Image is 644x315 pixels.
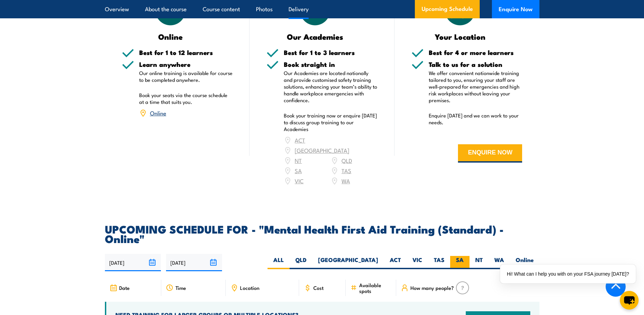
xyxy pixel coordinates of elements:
[266,33,364,40] h3: Our Academies
[359,282,391,294] span: Available spots
[410,285,454,291] span: How many people?
[384,256,407,269] label: ACT
[458,144,522,163] button: ENQUIRE NOW
[407,256,428,269] label: VIC
[119,285,130,291] span: Date
[411,33,509,40] h3: Your Location
[105,254,161,271] input: From date
[284,112,378,132] p: Book your training now or enquire [DATE] to discuss group training to our Academies
[284,61,378,68] h5: Book straight in
[284,49,378,56] h5: Best for 1 to 3 learners
[429,112,522,126] p: Enquire [DATE] and we can work to your needs.
[166,254,222,271] input: To date
[428,256,450,269] label: TAS
[284,70,378,104] p: Our Academies are located nationally and provide customised safety training solutions, enhancing ...
[139,49,233,56] h5: Best for 1 to 12 learners
[290,256,312,269] label: QLD
[312,256,384,269] label: [GEOGRAPHIC_DATA]
[429,49,522,56] h5: Best for 4 or more learners
[429,61,522,68] h5: Talk to us for a solution
[429,70,522,104] p: We offer convenient nationwide training tailored to you, ensuring your staff are well-prepared fo...
[489,256,510,269] label: WA
[139,70,233,83] p: Our online training is available for course to be completed anywhere.
[240,285,259,291] span: Location
[470,256,489,269] label: NT
[122,33,219,40] h3: Online
[313,285,324,291] span: Cost
[176,285,186,291] span: Time
[139,92,233,105] p: Book your seats via the course schedule at a time that suits you.
[500,264,636,283] div: Hi! What can I help you with on your FSA journey [DATE]?
[139,61,233,68] h5: Learn anywhere
[150,109,166,117] a: Online
[105,224,539,243] h2: UPCOMING SCHEDULE FOR - "Mental Health First Aid Training (Standard) - Online"
[620,291,639,310] button: chat-button
[450,256,470,269] label: SA
[268,256,290,269] label: ALL
[510,256,539,269] label: Online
